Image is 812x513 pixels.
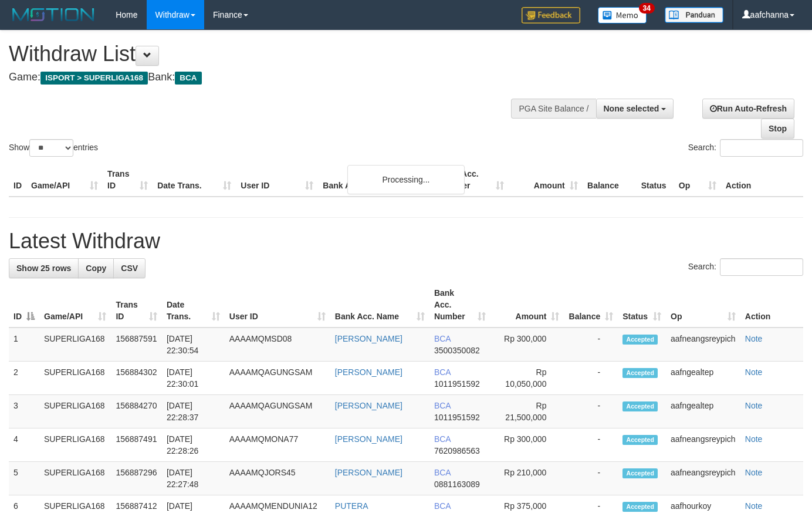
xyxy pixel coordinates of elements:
[39,395,111,428] td: SUPERLIGA168
[434,413,480,422] span: Copy 1011951592 to clipboard
[490,282,564,328] th: Amount: activate to sort column ascending
[330,282,429,328] th: Bank Acc. Name: activate to sort column ascending
[26,163,103,197] th: Game/API
[347,165,465,194] div: Processing...
[225,428,330,462] td: AAAAMQMONA77
[435,163,509,197] th: Bank Acc. Number
[225,395,330,428] td: AAAAMQAGUNGSAM
[225,462,330,495] td: AAAAMQJORS45
[162,428,225,462] td: [DATE] 22:28:26
[665,7,723,23] img: panduan.png
[162,362,225,395] td: [DATE] 22:30:01
[509,163,583,197] th: Amount
[111,362,161,395] td: 156884302
[113,258,146,278] a: CSV
[86,264,106,273] span: Copy
[434,501,451,511] span: BCA
[688,139,803,157] label: Search:
[434,446,480,455] span: Copy 7620986563 to clipboard
[490,395,564,428] td: Rp 21,500,000
[666,462,740,495] td: aafneangsreypich
[666,328,740,362] td: aafneangsreypich
[666,282,740,328] th: Op: activate to sort column ascending
[9,6,98,23] img: MOTION_logo.png
[9,230,803,253] h1: Latest Withdraw
[434,346,480,355] span: Copy 3500350082 to clipboard
[637,163,674,197] th: Status
[564,328,618,362] td: -
[111,328,161,362] td: 156887591
[745,468,763,477] a: Note
[622,401,658,411] span: Accepted
[720,139,803,157] input: Search:
[162,462,225,495] td: [DATE] 22:27:48
[9,428,39,462] td: 4
[618,282,666,328] th: Status: activate to sort column ascending
[688,258,803,276] label: Search:
[39,462,111,495] td: SUPERLIGA168
[434,379,480,389] span: Copy 1011951592 to clipboard
[434,480,480,489] span: Copy 0881163089 to clipboard
[153,163,236,197] th: Date Trans.
[745,367,763,377] a: Note
[236,163,318,197] th: User ID
[522,7,580,23] img: Feedback.jpg
[604,104,659,113] span: None selected
[564,362,618,395] td: -
[622,435,658,445] span: Accepted
[9,395,39,428] td: 3
[9,462,39,495] td: 5
[622,502,658,512] span: Accepted
[674,163,721,197] th: Op
[622,468,658,478] span: Accepted
[622,368,658,378] span: Accepted
[596,99,674,119] button: None selected
[745,501,763,511] a: Note
[434,434,451,444] span: BCA
[721,163,803,197] th: Action
[434,401,451,410] span: BCA
[583,163,637,197] th: Balance
[162,395,225,428] td: [DATE] 22:28:37
[78,258,114,278] a: Copy
[622,335,658,345] span: Accepted
[598,7,647,23] img: Button%20Memo.svg
[335,468,402,477] a: [PERSON_NAME]
[9,282,39,328] th: ID: activate to sort column descending
[162,282,225,328] th: Date Trans.: activate to sort column ascending
[745,334,763,343] a: Note
[702,99,794,119] a: Run Auto-Refresh
[666,395,740,428] td: aafngealtep
[434,468,451,477] span: BCA
[121,264,138,273] span: CSV
[225,282,330,328] th: User ID: activate to sort column ascending
[335,334,402,343] a: [PERSON_NAME]
[745,401,763,410] a: Note
[103,163,153,197] th: Trans ID
[434,367,451,377] span: BCA
[720,258,803,276] input: Search:
[745,434,763,444] a: Note
[318,163,434,197] th: Bank Acc. Name
[490,362,564,395] td: Rp 10,050,000
[434,334,451,343] span: BCA
[225,328,330,362] td: AAAAMQMSD08
[335,401,402,410] a: [PERSON_NAME]
[111,428,161,462] td: 156887491
[761,119,794,139] a: Stop
[111,395,161,428] td: 156884270
[740,282,803,328] th: Action
[16,264,71,273] span: Show 25 rows
[9,258,79,278] a: Show 25 rows
[335,434,402,444] a: [PERSON_NAME]
[9,163,26,197] th: ID
[564,462,618,495] td: -
[175,72,201,85] span: BCA
[9,72,530,83] h4: Game: Bank:
[39,328,111,362] td: SUPERLIGA168
[9,328,39,362] td: 1
[39,428,111,462] td: SUPERLIGA168
[335,367,402,377] a: [PERSON_NAME]
[9,139,98,157] label: Show entries
[9,42,530,66] h1: Withdraw List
